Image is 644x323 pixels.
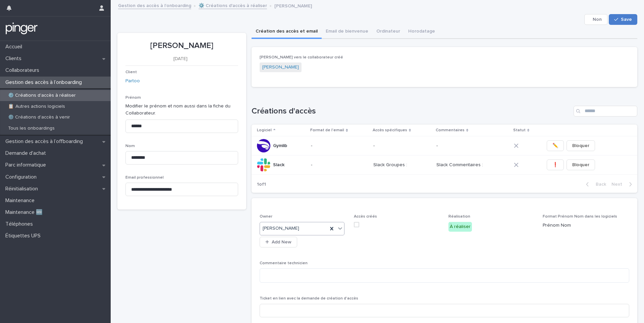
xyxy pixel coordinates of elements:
[273,142,288,149] p: Gymlib
[3,233,46,239] p: Étiquettes UPS
[547,159,564,170] button: ❗
[125,70,137,74] span: Client
[118,1,191,9] a: Gestion des accès à l’onboarding
[125,96,141,100] span: Prénom
[592,182,606,187] span: Back
[311,162,368,168] p: -
[272,240,291,244] span: Add New
[609,14,637,25] button: Save
[547,140,564,151] button: ✏️
[3,138,88,145] p: Gestion des accès à l’offboarding
[543,215,617,219] span: Format Prénom Nom dans les logiciels
[436,162,508,168] p: Slack Commentaires :
[572,142,589,149] span: Bloquer
[262,64,299,71] a: [PERSON_NAME]
[3,79,87,86] p: Gestion des accès à l’onboarding
[552,142,558,149] span: ✏️
[372,25,404,39] button: Ordinateur
[260,237,297,247] button: Add New
[5,22,38,35] img: mTgBEunGTSyRkCgitkcU
[567,140,595,151] button: Bloquer
[311,143,368,149] p: -
[125,103,238,117] p: Modifier le prénom et nom aussi dans la fiche du Collaborateur.
[574,106,637,117] input: Search
[274,2,312,9] p: [PERSON_NAME]
[3,197,40,204] p: Maintenance
[3,55,27,62] p: Clients
[436,127,465,134] p: Commentaires
[354,215,377,219] span: Accès créés
[3,93,81,98] p: ⚙️ Créations d'accès à réaliser
[125,56,235,62] p: [DATE]
[3,126,60,131] p: Tous les onboardings
[257,127,272,134] p: Logiciel
[543,222,629,229] p: Prénom Nom
[513,127,526,134] p: Statut
[252,106,571,116] h1: Créations d'accès
[3,209,48,216] p: Maintenance 🆕
[3,44,28,50] p: Accueil
[373,143,431,149] p: -
[260,215,272,219] span: Owner
[252,176,271,193] p: 1 of 1
[609,181,637,187] button: Next
[125,78,140,85] a: Partoo
[3,150,51,156] p: Demande d'achat
[252,25,322,39] button: Création des accès et email
[260,296,358,301] span: Ticket en lien avec la demande de création d'accès
[125,176,164,180] span: Email professionnel
[567,159,595,170] button: Bloquer
[125,144,135,148] span: Nom
[448,215,470,219] span: Réalisation
[310,127,344,134] p: Format de l'email
[404,25,439,39] button: Horodatage
[373,162,431,168] p: Slack Groupes :
[436,143,508,149] p: -
[322,25,372,39] button: Email de bienvenue
[260,55,343,59] span: [PERSON_NAME] vers le collaborateur créé
[260,261,308,265] span: Commentaire technicien
[3,186,43,192] p: Réinitialisation
[611,182,626,187] span: Next
[3,174,42,180] p: Configuration
[252,136,638,155] tr: GymlibGymlib ---✏️Bloquer
[552,161,558,168] span: ❗
[448,222,472,232] div: À réaliser
[373,127,407,134] p: Accès spécifiques
[572,161,589,168] span: Bloquer
[125,41,238,51] p: [PERSON_NAME]
[252,155,638,175] tr: SlackSlack -Slack Groupes :Slack Commentaires :❗Bloquer
[621,17,632,22] span: Save
[3,67,45,74] p: Collaborateurs
[199,1,267,9] a: ⚙️ Créations d'accès à réaliser
[263,225,299,232] span: [PERSON_NAME]
[581,181,609,187] button: Back
[3,104,70,109] p: 📋 Autres actions logiciels
[3,162,51,168] p: Parc informatique
[3,221,38,227] p: Téléphones
[3,114,75,120] p: ⚙️ Créations d'accès à venir
[273,161,286,168] p: Slack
